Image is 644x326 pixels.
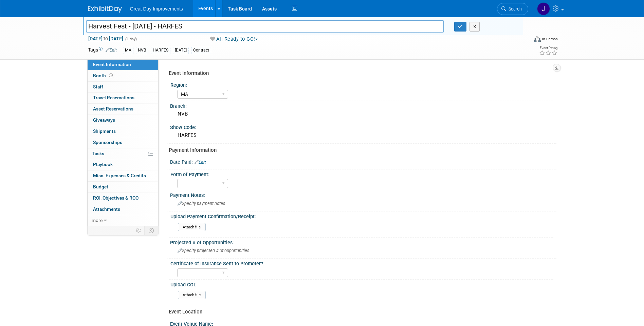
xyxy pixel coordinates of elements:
a: Search [497,3,528,15]
div: HARFES [151,47,170,54]
span: Shipments [93,128,116,134]
a: Giveaways [88,115,158,126]
div: HARFES [175,130,551,141]
img: Format-Inperson.png [534,36,541,42]
span: Playbook [93,162,113,167]
div: In-Person [542,37,558,42]
div: Payment Information [169,147,551,154]
a: Event Information [88,59,158,70]
span: Specify payment notes [178,201,225,206]
a: Shipments [88,126,158,137]
span: Tasks [92,151,104,156]
td: Personalize Event Tab Strip [133,226,145,235]
span: Booth not reserved yet [108,73,114,78]
div: Upload COI: [170,280,553,288]
a: Tasks [88,148,158,159]
div: MA [123,47,133,54]
div: Event Information [169,70,551,77]
div: Projected # of Opportunities: [170,238,556,246]
a: Booth [88,70,158,81]
span: more [92,218,103,223]
span: Sponsorships [93,140,122,145]
a: Playbook [88,159,158,170]
span: Specify projected # of opportunities [178,248,249,253]
a: Asset Reservations [88,104,158,115]
a: more [88,215,158,226]
img: Jennifer Hockstra [537,2,550,15]
a: Attachments [88,204,158,215]
span: (1 day) [125,37,137,41]
div: Region: [170,80,553,88]
a: Edit [106,48,117,53]
div: NVB [175,109,551,119]
span: Misc. Expenses & Credits [93,173,146,178]
div: Certificate of Insurance Sent to Promoter?: [170,259,553,267]
td: Toggle Event Tabs [144,226,158,235]
div: Event Location [169,308,551,315]
a: Staff [88,82,158,93]
a: Travel Reservations [88,93,158,103]
div: Branch: [170,101,556,109]
div: Payment Notes: [170,190,556,199]
a: ROI, Objectives & ROO [88,193,158,204]
div: Event Format [488,35,558,45]
div: Show Code: [170,122,556,131]
span: Booth [93,73,114,78]
span: Search [506,6,522,12]
div: Contract [191,47,211,54]
div: Upload Payment Confirmation/Receipt: [170,211,553,220]
div: NVB [136,47,148,54]
button: All Ready to GO! [208,36,261,43]
div: Date Paid: [170,157,556,166]
span: Giveaways [93,117,115,123]
button: X [470,22,480,32]
span: Asset Reservations [93,106,133,111]
span: to [103,36,109,41]
span: Attachments [93,206,120,212]
div: Form of Payment: [170,169,553,178]
div: [DATE] [173,47,189,54]
a: Edit [195,160,206,165]
a: Misc. Expenses & Credits [88,170,158,181]
span: ROI, Objectives & ROO [93,195,139,201]
span: Staff [93,84,103,89]
span: Budget [93,184,108,189]
span: Travel Reservations [93,95,134,100]
img: ExhibitDay [88,6,122,13]
div: Event Rating [539,46,557,50]
span: [DATE] [DATE] [88,36,124,42]
a: Sponsorships [88,137,158,148]
a: Budget [88,182,158,192]
td: Tags [88,46,117,54]
span: Event Information [93,62,131,67]
span: Great Day Improvements [130,6,183,12]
